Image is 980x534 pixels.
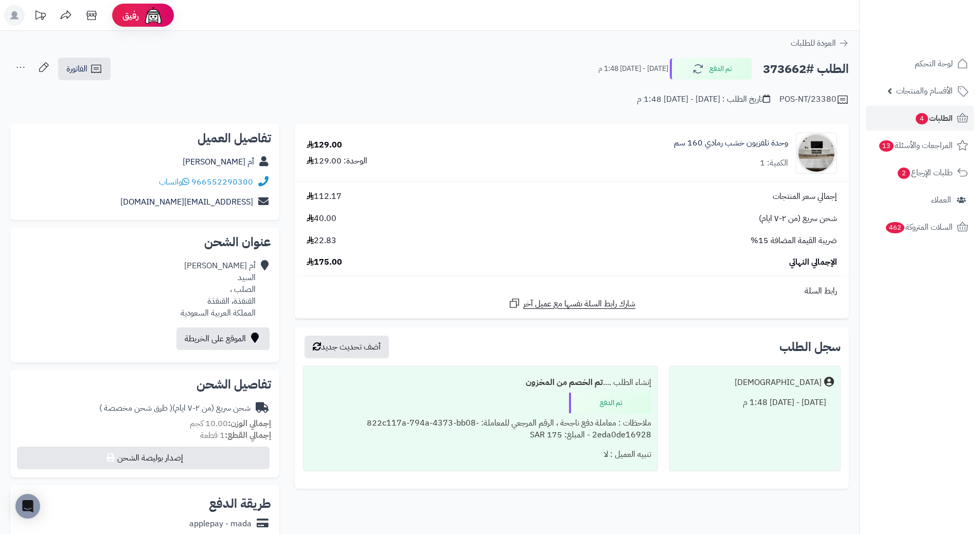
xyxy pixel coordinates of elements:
div: تاريخ الطلب : [DATE] - [DATE] 1:48 م [637,94,770,105]
span: شارك رابط السلة نفسها مع عميل آخر [523,298,635,310]
a: لوحة التحكم [866,51,974,76]
span: السلات المتروكة [885,220,953,234]
span: 4 [916,113,928,124]
button: تم الدفع [670,58,752,80]
a: الفاتورة [58,58,111,80]
span: إجمالي سعر المنتجات [773,191,837,202]
span: 462 [886,222,904,233]
button: أضف تحديث جديد [305,336,389,358]
a: وحدة تلفزيون خشب رمادي 160 سم [674,137,788,149]
a: العودة للطلبات [791,37,849,49]
h2: الطلب #373662 [763,59,849,80]
div: رابط السلة [299,285,845,297]
a: أم [PERSON_NAME] [183,156,254,168]
a: السلات المتروكة462 [866,215,974,240]
img: 1750573879-220601011455-90x90.jpg [796,133,836,174]
h2: تفاصيل العميل [19,132,271,144]
span: المراجعات والأسئلة [878,138,953,153]
a: [EMAIL_ADDRESS][DOMAIN_NAME] [120,196,253,208]
small: [DATE] - [DATE] 1:48 م [598,64,668,74]
button: إصدار بوليصة الشحن [17,447,270,469]
a: تحديثات المنصة [27,5,53,28]
div: applepay - mada [189,518,252,530]
span: ( طرق شحن مخصصة ) [99,402,172,414]
strong: إجمالي القطع: [225,429,271,441]
div: أم [PERSON_NAME] السيد الصلب ، القنفذة، القنفذة المملكة العربية السعودية [181,260,256,319]
div: Open Intercom Messenger [15,494,40,519]
a: واتساب [159,176,189,188]
div: ملاحظات : معاملة دفع ناجحة ، الرقم المرجعي للمعاملة: 822c117a-794a-4373-bb08-2eda0de16928 - المبل... [310,413,651,445]
div: [DATE] - [DATE] 1:48 م [675,393,834,413]
div: شحن سريع (من ٢-٧ ايام) [99,402,251,414]
span: العملاء [931,193,951,207]
div: 129.00 [307,139,342,151]
img: logo-2.png [910,8,970,29]
h3: سجل الطلب [779,341,841,353]
a: المراجعات والأسئلة13 [866,133,974,158]
a: الطلبات4 [866,106,974,131]
span: لوحة التحكم [915,57,953,71]
h2: تفاصيل الشحن [19,378,271,391]
span: الطلبات [915,111,953,125]
span: 2 [898,168,910,179]
a: العملاء [866,188,974,212]
span: العودة للطلبات [791,37,836,49]
span: 13 [879,140,894,152]
h2: طريقة الدفع [209,498,271,510]
a: شارك رابط السلة نفسها مع عميل آخر [508,297,635,310]
div: الوحدة: 129.00 [307,155,367,167]
span: شحن سريع (من ٢-٧ ايام) [759,213,837,225]
a: 966552290300 [191,176,253,188]
strong: إجمالي الوزن: [228,417,271,430]
span: 112.17 [307,191,342,202]
div: POS-NT/23380 [779,94,849,106]
a: الموقع على الخريطة [176,327,270,350]
span: 40.00 [307,213,336,225]
span: طلبات الإرجاع [897,165,953,180]
div: تم الدفع [569,393,651,413]
small: 1 قطعة [200,429,271,441]
span: الفاتورة [66,63,87,75]
span: الإجمالي النهائي [789,256,837,268]
span: 175.00 [307,256,342,268]
span: الأقسام والمنتجات [896,84,953,98]
div: [DEMOGRAPHIC_DATA] [735,377,822,389]
div: تنبيه العميل : لا [310,445,651,465]
div: الكمية: 1 [760,157,788,169]
span: 22.83 [307,235,336,247]
b: تم الخصم من المخزون [526,376,603,389]
small: 10.00 كجم [190,417,271,430]
a: طلبات الإرجاع2 [866,160,974,185]
img: ai-face.png [143,5,164,26]
span: ضريبة القيمة المضافة 15% [751,235,837,247]
div: إنشاء الطلب .... [310,373,651,393]
span: رفيق [122,9,139,22]
h2: عنوان الشحن [19,236,271,248]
